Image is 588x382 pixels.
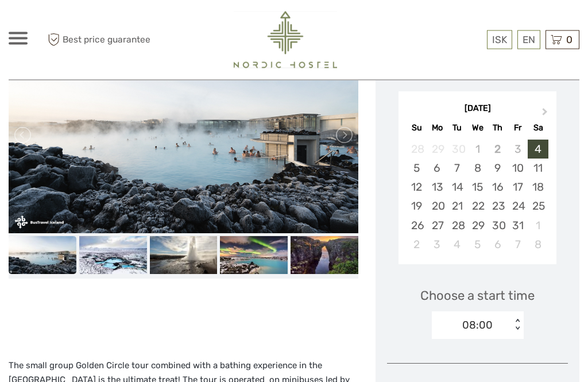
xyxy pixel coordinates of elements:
div: Choose Tuesday, October 21st, 2025 [447,197,467,216]
div: Choose Tuesday, October 14th, 2025 [447,178,467,197]
div: Not available Thursday, October 2nd, 2025 [488,140,508,159]
div: Choose Tuesday, October 28th, 2025 [447,217,467,236]
img: 5d15484774a24c969ea176960bff7f4c_slider_thumbnail.jpeg [79,237,147,275]
div: 08:00 [462,318,493,333]
div: Choose Wednesday, October 8th, 2025 [467,159,488,178]
button: Open LiveChat chat widget [132,18,146,32]
div: Choose Wednesday, October 15th, 2025 [467,178,488,197]
img: 78f1bb707dad47c09db76e797c3c6590_slider_thumbnail.jpeg [220,237,288,275]
div: Not available Tuesday, September 30th, 2025 [447,140,467,159]
div: [DATE] [399,103,556,115]
div: Choose Sunday, October 26th, 2025 [407,217,427,236]
img: 6e04dd7c0e4d4fc499d456a8b0d64eb9_slider_thumbnail.jpeg [150,237,218,275]
div: Choose Saturday, October 18th, 2025 [528,178,548,197]
div: EN [517,30,540,49]
div: Choose Wednesday, October 29th, 2025 [467,217,488,236]
div: Mo [427,121,447,136]
div: Choose Sunday, November 2nd, 2025 [407,236,427,254]
div: Tu [447,121,467,136]
div: Choose Sunday, October 5th, 2025 [407,159,427,178]
div: Choose Sunday, October 19th, 2025 [407,197,427,216]
button: Next Month [537,106,555,125]
div: Choose Thursday, October 23rd, 2025 [488,197,508,216]
div: Choose Monday, October 27th, 2025 [427,217,447,236]
div: Choose Tuesday, October 7th, 2025 [447,159,467,178]
div: Choose Friday, October 24th, 2025 [508,197,528,216]
div: Not available Monday, September 29th, 2025 [427,140,447,159]
div: Fr [508,121,528,136]
div: We [467,121,488,136]
div: Choose Sunday, October 12th, 2025 [407,178,427,197]
div: Choose Saturday, November 8th, 2025 [528,236,548,254]
div: Th [488,121,508,136]
span: Choose a start time [420,287,535,305]
span: 0 [564,34,574,45]
img: 48cb146e002b48cdac539cb9429ec25b_slider_thumbnail.jpeg [9,237,76,275]
div: Choose Friday, October 17th, 2025 [508,178,528,197]
span: ISK [492,34,507,45]
div: Choose Monday, November 3rd, 2025 [427,236,447,254]
div: Choose Friday, November 7th, 2025 [508,236,528,254]
div: Choose Friday, October 10th, 2025 [508,159,528,178]
p: We're away right now. Please check back later! [16,20,130,29]
div: Sa [528,121,548,136]
div: Su [407,121,427,136]
div: Choose Wednesday, October 22nd, 2025 [467,197,488,216]
div: Not available Friday, October 3rd, 2025 [508,140,528,159]
div: Choose Thursday, October 30th, 2025 [488,217,508,236]
div: Choose Wednesday, November 5th, 2025 [467,236,488,254]
div: Choose Saturday, November 1st, 2025 [528,217,548,236]
img: cab6d99a5bd74912b036808e1cb13ef3_slider_thumbnail.jpeg [291,237,358,275]
div: Choose Saturday, October 4th, 2025 [528,140,548,159]
div: Choose Thursday, October 9th, 2025 [488,159,508,178]
div: Choose Saturday, October 11th, 2025 [528,159,548,178]
img: 48cb146e002b48cdac539cb9429ec25b_main_slider.jpeg [9,37,358,234]
div: Choose Friday, October 31st, 2025 [508,217,528,236]
div: Choose Monday, October 13th, 2025 [427,178,447,197]
div: Choose Thursday, November 6th, 2025 [488,236,508,254]
div: Choose Monday, October 6th, 2025 [427,159,447,178]
img: 2454-61f15230-a6bf-4303-aa34-adabcbdb58c5_logo_big.png [234,11,337,68]
div: month 2025-10 [402,140,552,254]
div: Choose Thursday, October 16th, 2025 [488,178,508,197]
div: Choose Saturday, October 25th, 2025 [528,197,548,216]
div: < > [512,319,522,331]
div: Choose Monday, October 20th, 2025 [427,197,447,216]
div: Choose Tuesday, November 4th, 2025 [447,236,467,254]
span: Best price guarantee [45,30,152,49]
div: Not available Sunday, September 28th, 2025 [407,140,427,159]
div: Not available Wednesday, October 1st, 2025 [467,140,488,159]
